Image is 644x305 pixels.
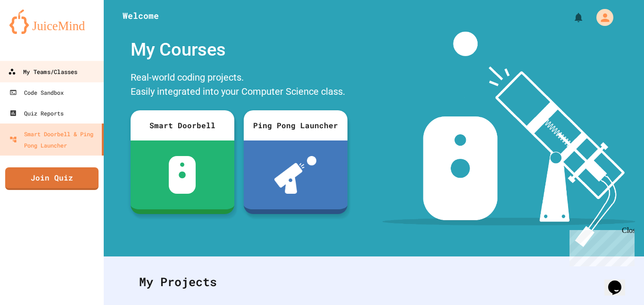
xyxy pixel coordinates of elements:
[9,87,64,98] div: Code Sandbox
[382,32,635,247] img: banner-image-my-projects.png
[604,267,635,296] iframe: chat widget
[555,9,586,25] div: My Notifications
[169,156,196,194] img: sdb-white.svg
[566,226,635,266] iframe: chat widget
[130,264,618,300] div: My Projects
[9,9,94,34] img: logo-orange.svg
[9,107,64,119] div: Quiz Reports
[126,32,352,68] div: My Courses
[8,66,77,78] div: My Teams/Classes
[4,4,65,60] div: Chat with us now!Close
[131,110,234,140] div: Smart Doorbell
[9,128,98,151] div: Smart Doorbell & Ping Pong Launcher
[126,68,352,103] div: Real-world coding projects. Easily integrated into your Computer Science class.
[244,110,347,140] div: Ping Pong Launcher
[586,7,616,28] div: My Account
[274,156,316,194] img: ppl-with-ball.png
[5,167,99,190] a: Join Quiz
